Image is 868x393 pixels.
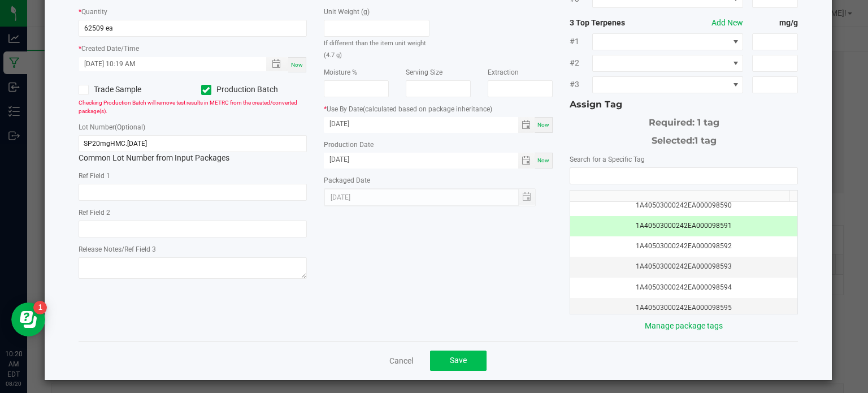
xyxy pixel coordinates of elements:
[570,36,592,47] span: #1
[592,76,743,93] span: NO DATA FOUND
[363,105,492,113] span: (calculated based on package inheritance)
[430,351,487,371] button: Save
[570,129,798,148] div: Selected:
[752,17,798,29] strong: mg/g
[79,122,145,132] label: Lot Number
[450,356,467,365] span: Save
[324,40,426,59] small: If different than the item unit weight (4.7 g)
[79,84,184,96] label: Trade Sample
[324,175,370,185] label: Packaged Date
[577,261,791,272] div: 1A40503000242EA000098593
[79,208,110,218] label: Ref Field 2
[79,100,297,114] span: Checking Production Batch will remove test results in METRC from the created/converted package(s).
[324,67,357,77] label: Moisture %
[570,154,645,165] label: Search for a Specific Tag
[115,123,145,131] span: (Optional)
[570,168,798,184] input: NO DATA FOUND
[592,55,743,72] span: NO DATA FOUND
[79,135,307,164] div: Common Lot Number from Input Packages
[518,153,535,169] span: Toggle calendar
[79,57,255,71] input: Created Datetime
[81,7,107,17] label: Quantity
[577,303,791,313] div: 1A40503000242EA000098595
[79,171,110,181] label: Ref Field 1
[577,241,791,252] div: 1A40503000242EA000098592
[488,67,519,77] label: Extraction
[33,301,47,314] iframe: Resource center unread badge
[389,355,413,366] a: Cancel
[266,57,288,71] span: Toggle popup
[577,221,791,231] div: 1A40503000242EA000098591
[570,17,661,29] strong: 3 Top Terpenes
[570,79,592,90] span: #3
[518,117,535,133] span: Toggle calendar
[695,135,717,146] span: 1 tag
[81,44,139,54] label: Created Date/Time
[324,104,492,114] label: Use By Date
[406,67,442,77] label: Serving Size
[645,321,723,330] a: Manage package tags
[570,98,798,111] div: Assign Tag
[291,62,303,68] span: Now
[201,84,307,96] label: Production Batch
[570,111,798,129] div: Required: 1 tag
[537,122,549,128] span: Now
[324,7,370,17] label: Unit Weight (g)
[570,57,592,69] span: #2
[537,157,549,163] span: Now
[324,140,374,150] label: Production Date
[577,282,791,293] div: 1A40503000242EA000098594
[324,117,518,131] input: Date
[11,303,45,336] iframe: Resource center
[324,153,518,167] input: Date
[592,33,743,50] span: NO DATA FOUND
[79,244,156,254] label: Release Notes/Ref Field 3
[577,200,791,211] div: 1A40503000242EA000098590
[711,17,743,29] button: Add New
